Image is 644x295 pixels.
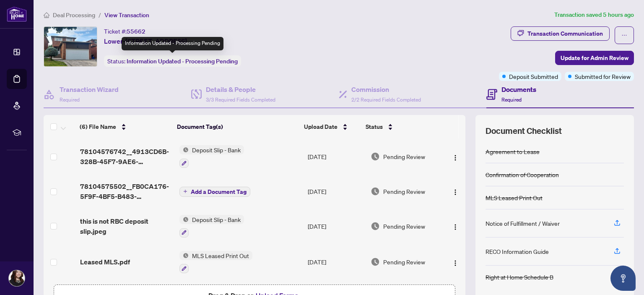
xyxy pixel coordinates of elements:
[127,57,238,65] span: Information Updated - Processing Pending
[304,122,338,131] span: Upload Date
[174,115,301,138] th: Document Tag(s)
[44,12,49,18] span: home
[304,244,367,280] td: [DATE]
[304,175,367,208] td: [DATE]
[179,251,189,260] img: Status Icon
[104,36,187,46] span: Lower-[STREET_ADDRESS]
[366,122,383,131] span: Status
[383,187,425,196] span: Pending Review
[183,189,187,193] span: plus
[304,138,367,175] td: [DATE]
[554,10,634,20] article: Transaction saved 5 hours ago
[179,215,189,224] img: Status Icon
[127,28,145,35] span: 55662
[122,37,223,50] div: Information Updated - Processing Pending
[449,219,462,233] button: Logo
[371,152,380,161] img: Document Status
[621,32,627,38] span: ellipsis
[179,215,244,238] button: Status IconDeposit Slip - Bank
[486,272,553,282] div: Right at Home Schedule B
[53,11,95,19] span: Deal Processing
[301,115,362,138] th: Upload Date
[44,27,97,66] img: IMG-N12399571_1.jpg
[486,219,560,228] div: Notice of Fulfillment / Waiver
[555,51,634,65] button: Update for Admin Review
[486,247,549,256] div: RECO Information Guide
[561,51,628,65] span: Update for Admin Review
[189,215,244,224] span: Deposit Slip - Bank
[206,84,275,94] h4: Details & People
[189,145,244,154] span: Deposit Slip - Bank
[179,187,250,197] button: Add a Document Tag
[104,11,149,19] span: View Transaction
[191,189,247,195] span: Add a Document Tag
[452,154,459,161] img: Logo
[189,251,252,260] span: MLS Leased Print Out
[486,170,559,179] div: Confirmation of Cooperation
[452,224,459,230] img: Logo
[486,193,543,202] div: MLS Leased Print Out
[509,72,558,81] span: Deposit Submitted
[104,26,145,36] div: Ticket #:
[383,257,425,266] span: Pending Review
[501,97,522,103] span: Required
[80,181,172,201] span: 78104575502__FB0CA176-5F9F-4BF5-B483-A756C06B7BB1 1.jpeg
[371,222,380,231] img: Document Status
[486,147,540,156] div: Agreement to Lease
[383,222,425,231] span: Pending Review
[351,84,421,94] h4: Commission
[486,125,562,137] span: Document Checklist
[179,186,250,197] button: Add a Document Tag
[179,251,252,274] button: Status IconMLS Leased Print Out
[511,26,610,41] button: Transaction Communication
[179,145,244,168] button: Status IconDeposit Slip - Bank
[80,216,172,236] span: this is not RBC deposit slip.jpeg
[76,115,174,138] th: (6) File Name
[9,270,25,286] img: Profile Icon
[527,27,603,40] div: Transaction Communication
[452,260,459,266] img: Logo
[449,185,462,198] button: Logo
[449,255,462,269] button: Logo
[371,187,380,196] img: Document Status
[383,152,425,161] span: Pending Review
[179,145,189,154] img: Status Icon
[371,257,380,266] img: Document Status
[351,97,421,103] span: 2/2 Required Fields Completed
[501,84,536,94] h4: Documents
[99,10,101,20] li: /
[80,146,172,167] span: 78104576742__4913CD6B-328B-45F7-9AE6-456D1732A115.jpeg
[575,72,631,81] span: Submitted for Review
[206,97,275,103] span: 3/3 Required Fields Completed
[60,97,80,103] span: Required
[7,6,27,22] img: logo
[104,55,241,67] div: Status:
[60,84,119,94] h4: Transaction Wizard
[362,115,437,138] th: Status
[452,189,459,196] img: Logo
[304,208,367,244] td: [DATE]
[610,266,636,291] button: Open asap
[80,122,116,131] span: (6) File Name
[80,257,130,267] span: Leased MLS.pdf
[449,150,462,163] button: Logo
